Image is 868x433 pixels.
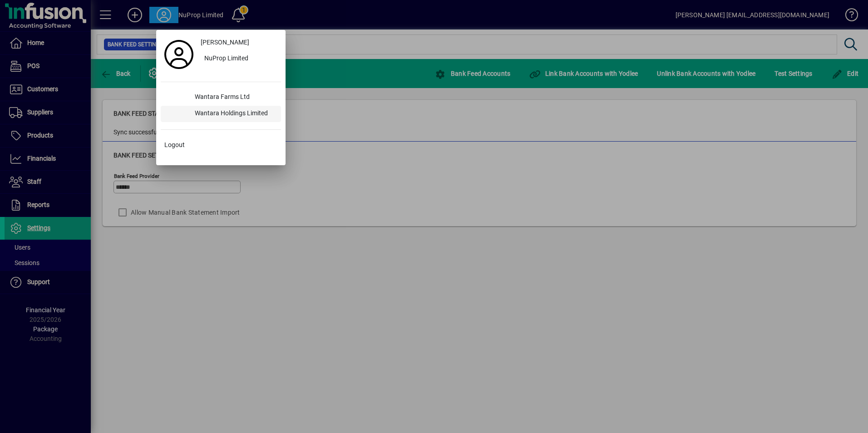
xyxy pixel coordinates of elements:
[161,137,281,153] button: Logout
[197,34,281,51] a: [PERSON_NAME]
[187,89,281,106] div: Wantara Farms Ltd
[201,38,249,47] span: [PERSON_NAME]
[197,51,281,67] button: NuProp Limited
[161,46,197,63] a: Profile
[161,106,281,122] button: Wantara Holdings Limited
[187,106,281,122] div: Wantara Holdings Limited
[161,89,281,106] button: Wantara Farms Ltd
[164,140,185,150] span: Logout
